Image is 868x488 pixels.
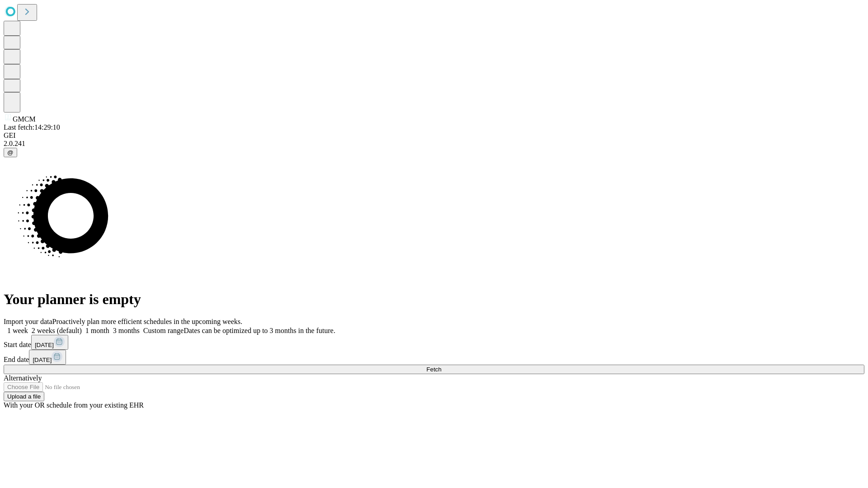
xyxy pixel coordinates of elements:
[7,327,28,334] span: 1 week
[184,327,335,334] span: Dates can be optimized up to 3 months in the future.
[4,374,42,382] span: Alternatively
[4,131,864,140] div: GEI
[4,350,864,365] div: End date
[4,335,864,350] div: Start date
[426,366,441,373] span: Fetch
[4,291,864,308] h1: Your planner is empty
[85,327,109,334] span: 1 month
[33,357,52,363] span: [DATE]
[31,335,68,350] button: [DATE]
[4,392,44,401] button: Upload a file
[113,327,140,334] span: 3 months
[7,149,14,156] span: @
[4,365,864,374] button: Fetch
[4,318,52,325] span: Import your data
[4,123,60,131] span: Last fetch: 14:29:10
[13,115,36,123] span: GMCM
[29,350,66,365] button: [DATE]
[32,327,82,334] span: 2 weeks (default)
[143,327,184,334] span: Custom range
[4,401,144,409] span: With your OR schedule from your existing EHR
[4,148,17,157] button: @
[4,140,864,148] div: 2.0.241
[52,318,242,325] span: Proactively plan more efficient schedules in the upcoming weeks.
[35,342,54,348] span: [DATE]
